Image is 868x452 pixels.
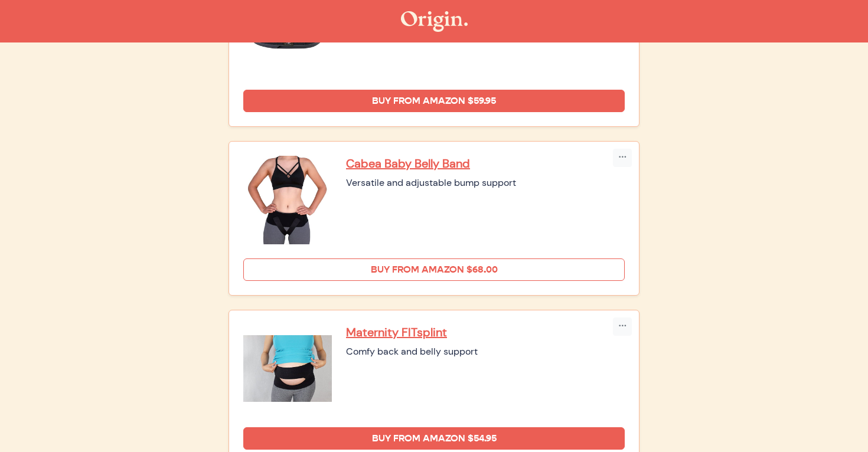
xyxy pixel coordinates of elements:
a: Maternity FITsplint [346,325,625,340]
a: Cabea Baby Belly Band [346,156,625,171]
a: Buy from Amazon $54.95 [243,427,625,450]
div: Comfy back and belly support [346,345,625,359]
img: The Origin Shop [401,11,468,32]
a: Buy from Amazon $68.00 [243,258,625,281]
img: Cabea Baby Belly Band [243,156,332,244]
img: Maternity FITsplint [243,325,332,413]
div: Versatile and adjustable bump support [346,176,625,190]
a: Buy from Amazon $59.95 [243,90,625,112]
